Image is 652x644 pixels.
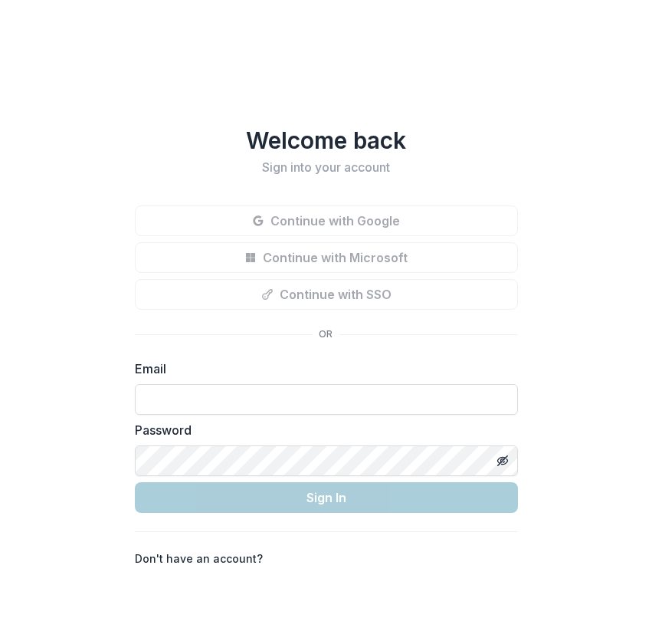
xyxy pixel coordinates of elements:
button: Continue with Microsoft [135,242,518,273]
button: Continue with Google [135,205,518,236]
label: Password [135,421,509,439]
label: Email [135,360,509,378]
button: Continue with SSO [135,279,518,310]
button: Sign In [135,482,518,513]
h2: Sign into your account [135,160,518,175]
p: Don't have an account? [135,550,263,567]
h1: Welcome back [135,127,518,154]
button: Toggle password visibility [490,449,515,473]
